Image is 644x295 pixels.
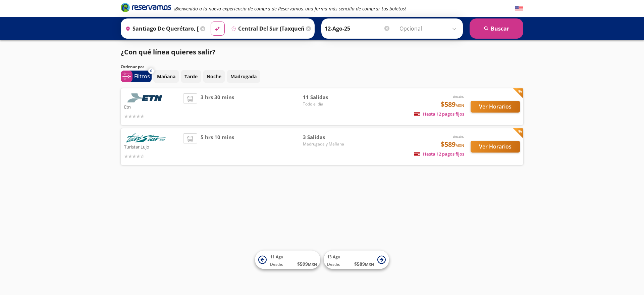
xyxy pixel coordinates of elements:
span: Desde: [327,261,340,267]
p: ¿Con qué línea quieres salir? [121,47,216,57]
input: Elegir Fecha [325,20,390,37]
button: Ver Horarios [471,141,520,153]
small: MXN [365,262,374,267]
span: Desde: [270,261,283,267]
p: Turistar Lujo [124,142,180,151]
button: English [515,4,523,13]
span: Madrugada y Mañana [303,141,350,147]
img: Etn [124,93,168,102]
span: Todo el día [303,101,350,107]
span: 11 Salidas [303,93,350,101]
button: Ver Horarios [471,101,520,113]
img: Turistar Lujo [124,133,168,142]
small: MXN [455,143,464,148]
button: 11 AgoDesde:$599MXN [255,251,320,269]
em: desde: [453,133,464,139]
span: 3 hrs 30 mins [201,93,234,120]
button: Madrugada [227,70,260,83]
p: Noche [207,73,221,80]
p: Ordenar por [121,64,144,70]
span: 3 Salidas [303,133,350,141]
input: Buscar Destino [228,20,304,37]
i: Brand Logo [121,2,171,12]
span: 13 Ago [327,254,340,260]
button: 13 AgoDesde:$589MXN [324,251,389,269]
span: 5 hrs 10 mins [201,133,234,160]
span: $589 [441,99,464,110]
span: Hasta 12 pagos fijos [414,111,464,117]
em: desde: [453,93,464,99]
p: Madrugada [230,73,257,80]
span: Hasta 12 pagos fijos [414,151,464,157]
button: Mañana [153,70,179,83]
input: Buscar Origen [123,20,199,37]
p: Tarde [184,73,198,80]
span: $589 [441,139,464,150]
button: Tarde [181,70,201,83]
span: 11 Ago [270,254,283,260]
span: 0 [150,68,152,74]
button: 0Filtros [121,71,152,82]
span: $ 599 [297,260,317,267]
small: MXN [308,262,317,267]
em: ¡Bienvenido a la nueva experiencia de compra de Reservamos, una forma más sencilla de comprar tus... [174,5,406,12]
button: Noche [203,70,225,83]
small: MXN [455,103,464,108]
a: Brand Logo [121,2,171,14]
button: Buscar [470,18,523,39]
input: Opcional [399,20,460,37]
span: $ 589 [354,260,374,267]
p: Etn [124,102,180,111]
p: Filtros [134,72,150,80]
p: Mañana [157,73,175,80]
